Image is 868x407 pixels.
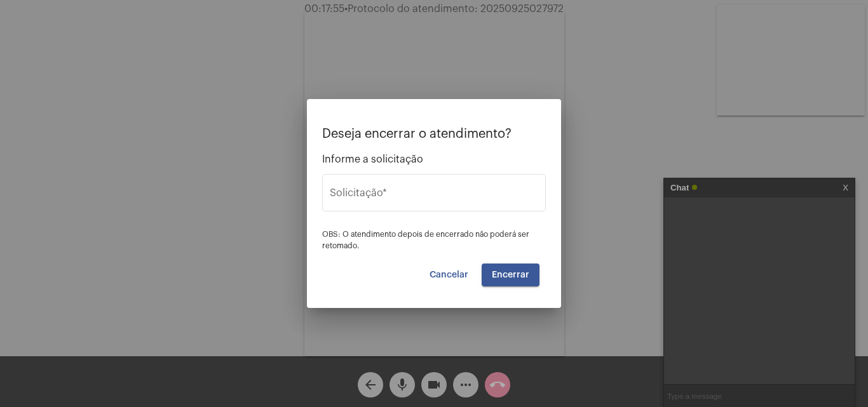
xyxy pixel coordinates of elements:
[322,230,529,250] span: OBS: O atendimento depois de encerrado não poderá ser retomado.
[482,264,539,286] button: Encerrar
[492,270,529,279] span: Encerrar
[430,270,468,279] span: Cancelar
[322,154,546,165] span: Informe a solicitação
[419,264,478,286] button: Cancelar
[330,190,538,201] input: Buscar solicitação
[322,127,546,141] p: Deseja encerrar o atendimento?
